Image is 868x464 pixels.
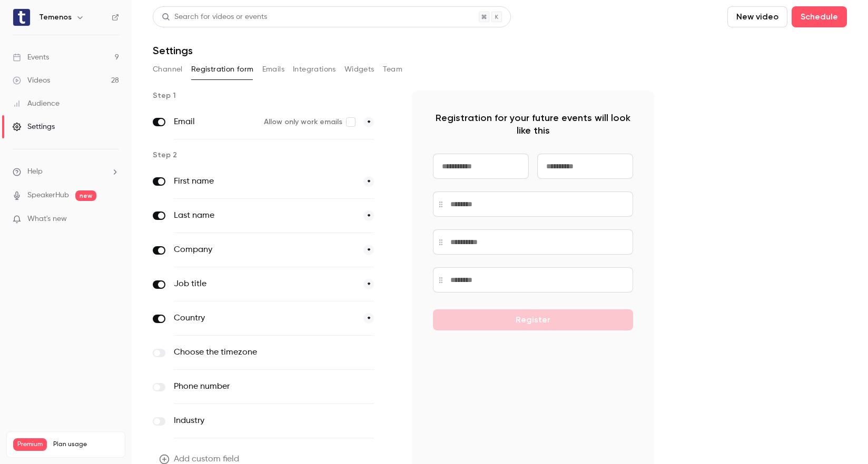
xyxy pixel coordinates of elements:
div: Audience [13,98,60,109]
p: Registration for your future events will look like this [433,112,633,137]
label: First name [174,175,355,188]
div: Settings [13,122,55,132]
label: Industry [174,415,330,427]
button: Team [383,61,403,78]
label: Country [174,312,355,325]
span: What's new [27,214,67,225]
button: Registration form [191,61,254,78]
p: Step 1 [153,90,395,101]
li: help-dropdown-opener [13,166,119,177]
button: Channel [153,61,183,78]
span: new [75,190,96,201]
button: New video [727,6,787,27]
p: Step 2 [153,150,395,160]
label: Email [174,116,255,128]
label: Choose the timezone [174,346,330,359]
button: Emails [262,61,284,78]
h6: Temenos [39,12,72,23]
span: Plan usage [53,440,119,449]
label: Allow only work emails [264,117,355,127]
button: Widgets [344,61,374,78]
h1: Settings [153,44,193,57]
img: Temenos [13,9,30,26]
div: Videos [13,75,50,86]
div: Search for videos or events [162,12,267,23]
button: Schedule [792,6,847,27]
div: Events [13,52,49,63]
label: Job title [174,278,355,290]
button: Integrations [293,61,336,78]
label: Phone number [174,380,330,393]
label: Company [174,244,355,256]
span: Premium [13,438,47,451]
label: Last name [174,209,355,222]
a: SpeakerHub [27,190,69,201]
span: Help [27,166,43,177]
